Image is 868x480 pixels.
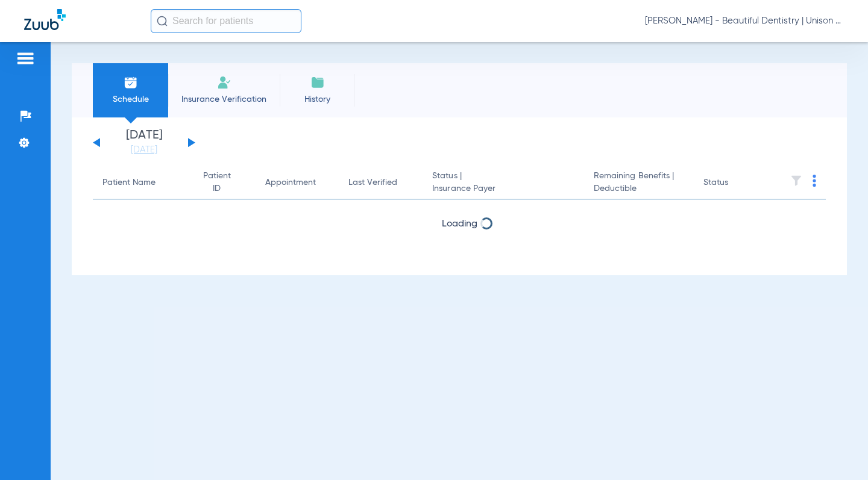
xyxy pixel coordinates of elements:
[198,170,235,195] div: Patient ID
[348,176,397,189] div: Last Verified
[102,93,159,105] span: Schedule
[289,93,346,105] span: History
[432,182,574,195] span: Insurance Payer
[594,182,684,195] span: Deductible
[151,9,301,33] input: Search for patients
[423,166,584,200] th: Status |
[310,75,325,90] img: History
[24,9,66,30] img: Zuub Logo
[645,15,844,27] span: [PERSON_NAME] - Beautiful Dentistry | Unison Dental Group
[102,176,179,189] div: Patient Name
[102,176,156,189] div: Patient Name
[16,51,35,66] img: hamburger-icon
[108,144,180,156] a: [DATE]
[584,166,694,200] th: Remaining Benefits |
[442,219,477,229] span: Loading
[265,176,316,189] div: Appointment
[790,175,802,187] img: filter.svg
[124,75,138,90] img: Schedule
[108,129,180,156] li: [DATE]
[217,75,231,90] img: Manual Insurance Verification
[198,170,246,195] div: Patient ID
[694,166,775,200] th: Status
[265,176,329,189] div: Appointment
[348,176,414,189] div: Last Verified
[177,93,271,105] span: Insurance Verification
[157,16,168,26] img: Search Icon
[813,175,816,187] img: group-dot-blue.svg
